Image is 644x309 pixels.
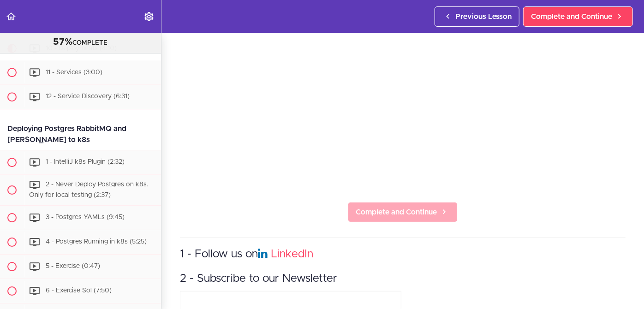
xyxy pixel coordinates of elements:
span: 5 - Exercise (0:47) [46,263,100,269]
span: 11 - Services (3:00) [46,69,102,75]
span: 1 - IntelliJ k8s Plugin (2:32) [46,159,125,165]
div: COMPLETE [12,36,149,48]
span: 4 - Postgres Running in k8s (5:25) [46,238,147,245]
span: 12 - Service Discovery (6:31) [46,93,130,100]
a: LinkedIn [271,249,313,260]
a: Previous Lesson [435,6,519,27]
a: Complete and Continue [523,6,633,27]
span: 2 - Never Deploy Postgres on k8s. Only for local testing (2:37) [29,181,148,198]
a: Complete and Continue [348,202,458,222]
h3: 2 - Subscribe to our Newsletter [180,271,626,286]
span: Complete and Continue [531,11,612,22]
span: Complete and Continue [356,207,437,218]
span: 3 - Postgres YAMLs (9:45) [46,214,125,220]
svg: Back to course curriculum [6,11,17,22]
span: Previous Lesson [455,11,512,22]
span: 57% [54,37,73,47]
span: 6 - Exercise Sol (7:50) [46,287,112,294]
h3: 1 - Follow us on [180,247,626,262]
svg: Settings Menu [143,11,155,22]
